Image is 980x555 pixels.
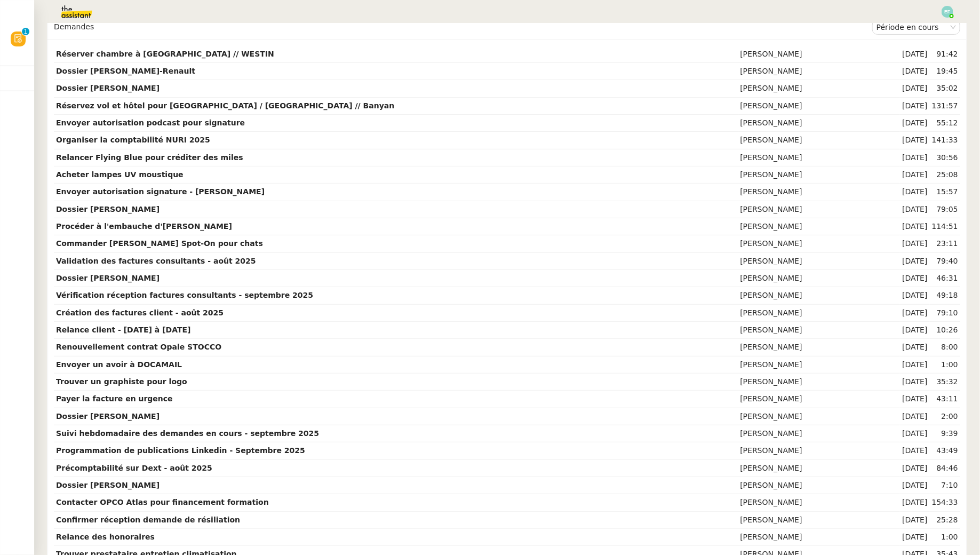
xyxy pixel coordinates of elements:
td: [PERSON_NAME] [738,80,901,97]
strong: Trouver un graphiste pour logo [56,377,187,386]
td: [PERSON_NAME] [738,218,901,235]
img: svg [942,6,953,18]
td: [DATE] [900,287,929,304]
td: [PERSON_NAME] [738,305,901,322]
td: [DATE] [900,63,929,80]
td: 79:10 [930,305,960,322]
td: 2:00 [930,408,960,425]
td: [PERSON_NAME] [738,287,901,304]
td: 154:33 [930,494,960,511]
div: Demandes [54,17,872,38]
p: 1 [23,28,28,37]
td: [PERSON_NAME] [738,166,901,184]
strong: Dossier [PERSON_NAME] [56,84,160,92]
td: [PERSON_NAME] [738,132,901,149]
td: [DATE] [900,98,929,115]
td: [DATE] [900,391,929,408]
td: 43:11 [930,391,960,408]
td: [PERSON_NAME] [738,477,901,494]
td: [PERSON_NAME] [738,253,901,270]
td: [DATE] [900,270,929,287]
strong: Dossier [PERSON_NAME] [56,205,160,213]
td: [PERSON_NAME] [738,374,901,391]
td: [DATE] [900,442,929,459]
td: [DATE] [900,218,929,235]
strong: Dossier [PERSON_NAME] [56,412,160,421]
td: [DATE] [900,201,929,218]
strong: Organiser la comptabilité NURI 2025 [56,136,210,144]
td: [PERSON_NAME] [738,356,901,374]
td: [PERSON_NAME] [738,184,901,201]
td: [PERSON_NAME] [738,149,901,166]
td: 15:57 [930,184,960,201]
td: [DATE] [900,494,929,511]
td: 25:28 [930,512,960,529]
td: 35:02 [930,80,960,97]
strong: Programmation de publications Linkedin - Septembre 2025 [56,446,305,455]
td: 30:56 [930,149,960,166]
td: 8:00 [930,339,960,356]
strong: Réservez vol et hôtel pour [GEOGRAPHIC_DATA] / [GEOGRAPHIC_DATA] // Banyan [56,101,394,110]
td: [DATE] [900,460,929,477]
td: [DATE] [900,46,929,63]
td: 23:11 [930,235,960,252]
td: [PERSON_NAME] [738,460,901,477]
nz-badge-sup: 1 [22,28,29,35]
td: 79:05 [930,201,960,218]
td: 9:39 [930,425,960,442]
td: [PERSON_NAME] [738,235,901,252]
td: [PERSON_NAME] [738,322,901,339]
strong: Contacter OPCO Atlas pour financement formation [56,498,269,506]
strong: Vérification réception factures consultants - septembre 2025 [56,291,313,299]
td: 1:00 [930,529,960,546]
strong: Envoyer autorisation signature - [PERSON_NAME] [56,187,265,196]
strong: Validation des factures consultants - août 2025 [56,257,256,265]
strong: Renouvellement contrat Opale STOCCO [56,343,221,351]
strong: Réserver chambre à [GEOGRAPHIC_DATA] // WESTIN [56,50,274,58]
td: [PERSON_NAME] [738,98,901,115]
td: [DATE] [900,149,929,166]
td: [PERSON_NAME] [738,391,901,408]
strong: Dossier [PERSON_NAME] [56,274,160,282]
strong: Relance client - [DATE] à [DATE] [56,326,191,334]
strong: Envoyer un avoir à DOCAMAIL [56,360,182,369]
td: [DATE] [900,339,929,356]
td: 84:46 [930,460,960,477]
td: 25:08 [930,166,960,184]
td: [DATE] [900,425,929,442]
td: [DATE] [900,322,929,339]
td: [PERSON_NAME] [738,512,901,529]
td: 1:00 [930,356,960,374]
strong: Précomptabilité sur Dext - août 2025 [56,464,212,472]
td: 10:26 [930,322,960,339]
td: [DATE] [900,115,929,132]
td: [DATE] [900,477,929,494]
strong: Création des factures client - août 2025 [56,308,224,317]
td: [PERSON_NAME] [738,425,901,442]
td: 55:12 [930,115,960,132]
td: [DATE] [900,166,929,184]
td: 49:18 [930,287,960,304]
td: [PERSON_NAME] [738,339,901,356]
td: [PERSON_NAME] [738,270,901,287]
td: [PERSON_NAME] [738,408,901,425]
strong: Confirmer réception demande de résiliation [56,516,240,524]
td: [DATE] [900,356,929,374]
td: [DATE] [900,253,929,270]
td: 7:10 [930,477,960,494]
td: [DATE] [900,235,929,252]
td: 79:40 [930,253,960,270]
td: [DATE] [900,80,929,97]
td: [PERSON_NAME] [738,201,901,218]
td: 91:42 [930,46,960,63]
strong: Dossier [PERSON_NAME]-Renault [56,67,195,75]
strong: Envoyer autorisation podcast pour signature [56,118,245,127]
td: [DATE] [900,512,929,529]
td: [PERSON_NAME] [738,529,901,546]
td: 131:57 [930,98,960,115]
strong: Commander [PERSON_NAME] Spot-On pour chats [56,239,263,248]
strong: Suivi hebdomadaire des demandes en cours - septembre 2025 [56,429,319,438]
td: [DATE] [900,374,929,391]
td: 114:51 [930,218,960,235]
td: [PERSON_NAME] [738,115,901,132]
